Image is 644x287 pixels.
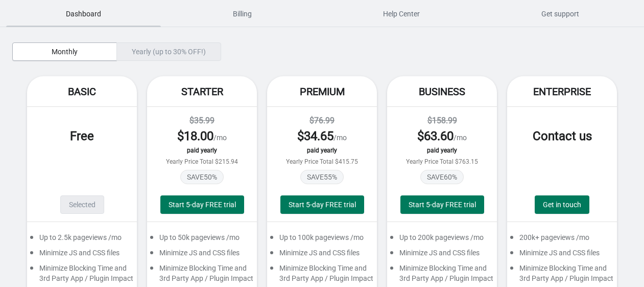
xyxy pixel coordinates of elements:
[543,201,581,209] span: Get in touch
[157,147,247,154] div: paid yearly
[507,248,617,263] div: Minimize JS and CSS files
[277,147,367,154] div: paid yearly
[27,248,137,263] div: Minimize JS and CSS files
[507,232,617,248] div: 200k+ pageviews /mo
[12,42,117,61] button: Monthly
[147,248,257,263] div: Minimize JS and CSS files
[483,5,638,23] span: Get support
[277,128,367,144] div: /mo
[533,129,592,143] span: Contact us
[6,5,161,23] span: Dashboard
[420,170,464,184] span: SAVE 60 %
[397,147,487,154] div: paid yearly
[397,128,487,144] div: /mo
[417,129,454,143] span: $ 63.60
[267,232,377,248] div: Up to 100k pageviews /mo
[277,158,367,165] div: Yearly Price Total $415.75
[280,195,364,214] button: Start 5-day FREE trial
[157,128,247,144] div: /mo
[147,232,257,248] div: Up to 50k pageviews /mo
[160,195,244,214] button: Start 5-day FREE trial
[27,232,137,248] div: Up to 2.5k pageviews /mo
[397,158,487,165] div: Yearly Price Total $763.15
[267,76,377,107] div: Premium
[277,115,367,127] div: $76.99
[409,201,476,209] span: Start 5-day FREE trial
[4,1,163,27] button: Dashboard
[400,195,484,214] button: Start 5-day FREE trial
[535,195,589,214] a: Get in touch
[387,76,497,107] div: Business
[507,76,617,107] div: Enterprise
[300,170,344,184] span: SAVE 55 %
[397,115,487,127] div: $158.99
[157,115,247,127] div: $35.99
[165,5,320,23] span: Billing
[52,48,78,56] span: Monthly
[387,248,497,263] div: Minimize JS and CSS files
[324,5,479,23] span: Help Center
[289,201,356,209] span: Start 5-day FREE trial
[147,76,257,107] div: Starter
[27,76,137,107] div: Basic
[267,248,377,263] div: Minimize JS and CSS files
[297,129,333,143] span: $ 34.65
[157,158,247,165] div: Yearly Price Total $215.94
[180,170,224,184] span: SAVE 50 %
[169,201,236,209] span: Start 5-day FREE trial
[70,129,94,143] span: Free
[177,129,213,143] span: $ 18.00
[387,232,497,248] div: Up to 200k pageviews /mo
